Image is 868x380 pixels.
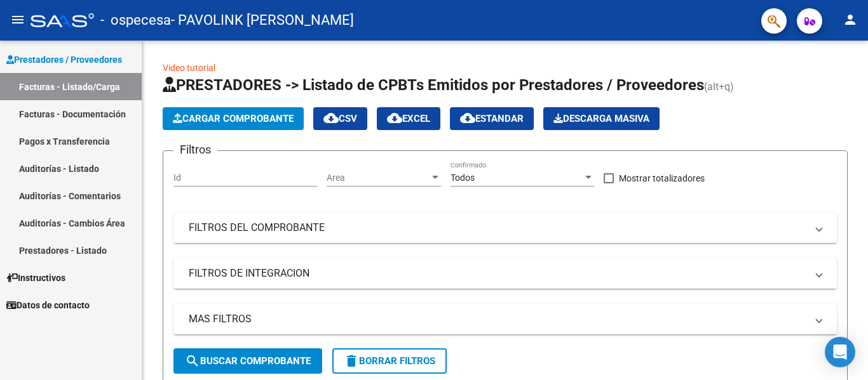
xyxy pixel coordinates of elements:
[173,113,294,124] span: Cargar Comprobante
[185,353,200,369] mat-icon: search
[6,271,65,285] span: Instructivos
[450,107,534,130] button: Estandar
[387,113,430,124] span: EXCEL
[377,107,440,130] button: EXCEL
[543,107,660,130] button: Descarga Masiva
[553,113,649,124] span: Descarga Masiva
[344,353,359,369] mat-icon: delete
[344,355,435,367] span: Borrar Filtros
[825,337,855,367] div: Open Intercom Messenger
[173,258,837,289] mat-expansion-panel-header: FILTROS DE INTEGRACION
[460,110,475,126] mat-icon: cloud_download
[163,107,304,130] button: Cargar Comprobante
[185,355,311,367] span: Buscar Comprobante
[313,107,367,130] button: CSV
[173,304,837,334] mat-expansion-panel-header: MAS FILTROS
[10,12,25,27] mat-icon: menu
[6,298,90,312] span: Datos de contacto
[460,113,524,124] span: Estandar
[189,266,806,280] mat-panel-title: FILTROS DE INTEGRACION
[843,12,858,27] mat-icon: person
[332,348,447,374] button: Borrar Filtros
[451,173,475,183] span: Todos
[163,76,704,94] span: PRESTADORES -> Listado de CPBTs Emitidos por Prestadores / Proveedores
[387,110,402,126] mat-icon: cloud_download
[323,110,339,126] mat-icon: cloud_download
[173,213,837,243] mat-expansion-panel-header: FILTROS DEL COMPROBANTE
[173,348,322,374] button: Buscar Comprobante
[704,81,734,93] span: (alt+q)
[171,6,354,34] span: - PAVOLINK [PERSON_NAME]
[173,141,217,159] h3: Filtros
[100,6,171,34] span: - ospecesa
[323,113,357,124] span: CSV
[189,221,806,235] mat-panel-title: FILTROS DEL COMPROBANTE
[189,312,806,326] mat-panel-title: MAS FILTROS
[543,107,660,130] app-download-masive: Descarga masiva de comprobantes (adjuntos)
[327,173,430,183] span: Area
[163,63,215,73] a: Video tutorial
[619,171,705,186] span: Mostrar totalizadores
[6,53,122,67] span: Prestadores / Proveedores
